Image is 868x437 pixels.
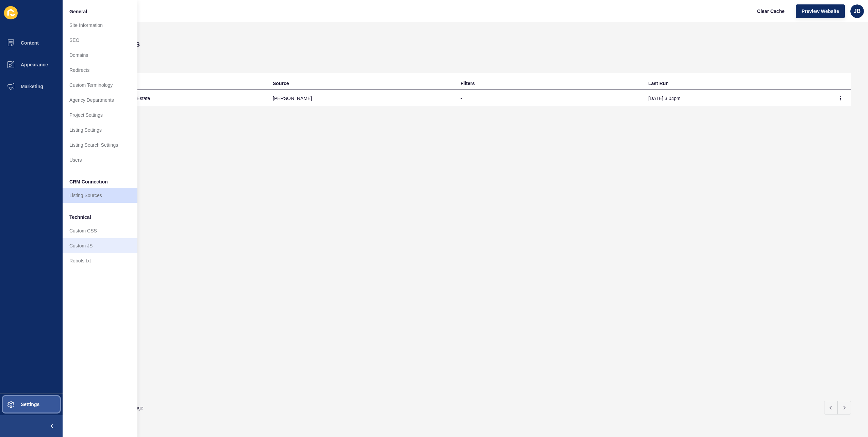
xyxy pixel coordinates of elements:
[796,4,845,18] button: Preview Website
[80,39,851,49] h1: Listing sources
[63,78,137,93] a: Custom Terminology
[69,8,87,15] span: General
[63,238,137,253] a: Custom JS
[455,90,643,107] td: -
[63,253,137,268] a: Robots.txt
[854,8,861,15] span: JB
[802,8,839,15] span: Preview Website
[63,93,137,108] a: Agency Departments
[63,48,137,63] a: Domains
[63,108,137,123] a: Project Settings
[80,90,267,107] td: [PERSON_NAME] Real Estate
[751,4,790,18] button: Clear Cache
[69,214,91,221] span: Technical
[63,152,137,167] a: Users
[69,178,108,185] span: CRM Connection
[63,18,137,33] a: Site Information
[63,123,137,137] a: Listing Settings
[461,80,475,87] div: Filters
[63,223,137,238] a: Custom CSS
[63,63,137,78] a: Redirects
[273,80,289,87] div: Source
[643,90,831,107] td: [DATE] 3:04pm
[63,188,137,203] a: Listing Sources
[648,80,669,87] div: Last Run
[63,137,137,152] a: Listing Search Settings
[63,33,137,48] a: SEO
[757,8,785,15] span: Clear Cache
[267,90,455,107] td: [PERSON_NAME]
